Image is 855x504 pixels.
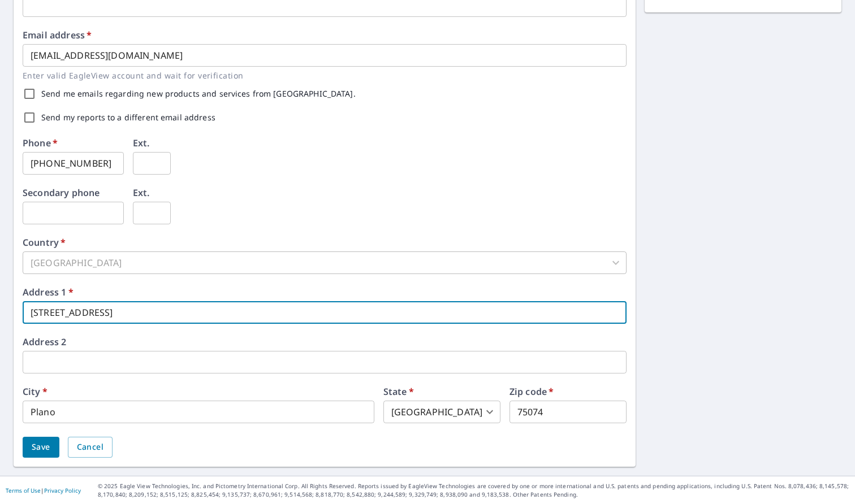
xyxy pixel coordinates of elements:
[41,114,215,121] label: Send my reports to a different email address
[41,90,356,98] label: Send me emails regarding new products and services from [GEOGRAPHIC_DATA].
[77,440,103,454] span: Cancel
[98,482,849,499] p: © 2025 Eagle View Technologies, Inc. and Pictometry International Corp. All Rights Reserved. Repo...
[383,387,414,396] label: State
[23,69,619,82] p: Enter valid EagleView account and wait for verification
[509,387,554,396] label: Zip code
[23,188,100,197] label: Secondary phone
[23,288,74,297] label: Address 1
[32,440,50,454] span: Save
[44,486,81,494] a: Privacy Policy
[133,138,150,147] label: Ext.
[133,188,150,197] label: Ext.
[23,337,66,346] label: Address 2
[383,401,500,423] div: [GEOGRAPHIC_DATA]
[68,437,113,458] button: Cancel
[6,486,41,494] a: Terms of Use
[23,251,627,274] div: [GEOGRAPHIC_DATA]
[6,487,81,494] p: |
[23,138,58,147] label: Phone
[23,31,92,40] label: Email address
[23,437,59,458] button: Save
[23,238,66,247] label: Country
[23,387,47,396] label: City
